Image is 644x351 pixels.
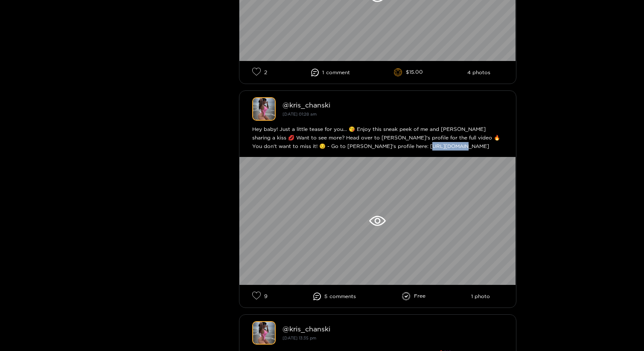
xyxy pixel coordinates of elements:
div: Hey baby! Just a little tease for you... 😘 Enjoy this sneak peek of me and [PERSON_NAME] sharing ... [252,125,503,151]
li: 4 photos [467,70,490,75]
small: [DATE] 13:35 pm [283,336,316,340]
small: [DATE] 01:28 am [283,112,317,116]
li: Free [402,292,425,301]
li: 1 [311,69,350,76]
img: kris_chanski [252,97,276,121]
li: 9 [252,291,268,301]
img: kris_chanski [252,321,276,345]
li: 5 [313,293,356,300]
li: 2 [252,67,267,77]
span: comment [326,70,350,75]
span: comment s [329,293,356,299]
li: $15.00 [394,68,423,77]
div: @ kris_chanski [283,101,503,109]
li: 1 photo [471,293,490,299]
div: @ kris_chanski [283,325,503,333]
